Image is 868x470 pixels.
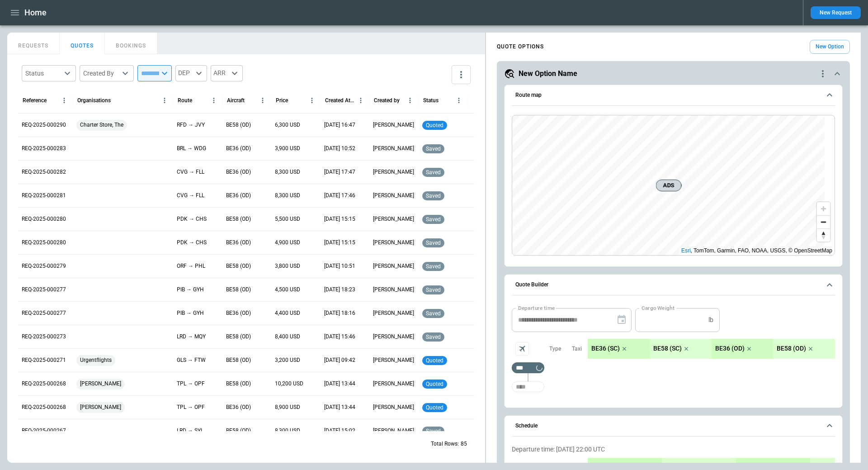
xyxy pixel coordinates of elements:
[404,94,416,107] button: Created by column menu
[226,404,251,411] p: BE36 (OD)
[777,345,806,352] p: BE58 (OD)
[76,396,125,419] span: [PERSON_NAME]
[275,262,300,270] p: 3,800 USD
[177,404,205,411] p: TPL → OPF
[424,310,443,317] span: saved
[324,145,355,152] p: 09/17/2025 10:52
[275,239,300,247] p: 4,900 USD
[461,440,467,448] p: 85
[58,94,71,107] button: Reference column menu
[177,192,204,199] p: CVG → FLL
[814,462,843,470] p: BE58 (OD)
[7,33,60,54] button: REQUESTS
[549,345,561,353] p: Type
[226,309,251,317] p: BE36 (OD)
[256,94,269,107] button: Aircraft column menu
[178,97,192,104] div: Route
[275,192,300,199] p: 8,300 USD
[324,427,355,435] p: 09/03/2025 15:02
[22,333,66,341] p: REQ-2025-000273
[177,215,207,223] p: PDK → CHS
[453,94,465,107] button: Status column menu
[424,240,443,246] span: saved
[275,309,300,317] p: 4,400 USD
[324,404,355,411] p: 09/04/2025 13:44
[660,181,678,190] span: ADS
[22,215,66,223] p: REQ-2025-000280
[424,357,445,364] span: quoted
[373,145,414,152] p: [PERSON_NAME]
[512,416,835,437] button: Schedule
[374,97,400,104] div: Created by
[512,85,835,106] button: Route map
[105,33,157,54] button: BOOKINGS
[512,115,825,256] canvas: Map
[515,342,529,356] span: Aircraft selection
[275,427,300,435] p: 8,300 USD
[424,381,445,387] span: quoted
[591,462,620,470] p: BE36 (SC)
[177,427,202,435] p: LRD → SYI
[275,333,300,341] p: 8,400 USD
[226,333,251,341] p: BE58 (OD)
[515,92,542,98] h6: Route map
[373,286,414,294] p: [PERSON_NAME]
[76,372,125,395] span: [PERSON_NAME]
[275,121,300,129] p: 6,300 USD
[22,192,66,199] p: REQ-2025-000281
[424,216,443,223] span: saved
[424,122,445,128] span: quoted
[177,168,204,176] p: CVG → FLL
[208,94,220,107] button: Route column menu
[60,33,105,54] button: QUOTES
[226,121,251,129] p: BE58 (OD)
[424,404,445,411] span: quoted
[373,309,414,317] p: [PERSON_NAME]
[324,192,355,199] p: 09/16/2025 17:46
[373,427,414,435] p: [PERSON_NAME]
[227,97,245,104] div: Aircraft
[817,215,830,228] button: Zoom out
[424,169,443,176] span: saved
[177,309,204,317] p: PIB → GYH
[588,339,835,359] div: scrollable content
[424,287,443,293] span: saved
[424,193,443,199] span: saved
[158,94,171,107] button: Organisations column menu
[22,286,66,294] p: REQ-2025-000277
[423,97,439,104] div: Status
[275,286,300,294] p: 4,500 USD
[817,202,830,215] button: Zoom in
[572,345,582,353] p: Taxi
[512,308,835,397] div: Quote Builder
[715,345,745,352] p: BE36 (OD)
[519,69,577,79] h5: New Option Name
[518,304,555,312] label: Departure time
[324,215,355,223] p: 09/16/2025 15:15
[665,462,694,470] p: BE58 (SC)
[591,345,620,352] p: BE36 (SC)
[22,380,66,388] p: REQ-2025-000268
[22,309,66,317] p: REQ-2025-000277
[373,262,414,270] p: [PERSON_NAME]
[275,168,300,176] p: 8,300 USD
[177,145,206,152] p: BRL → WDG
[177,239,207,247] p: PDK → CHS
[452,65,471,84] button: more
[276,97,288,104] div: Price
[83,69,119,78] div: Created By
[324,286,355,294] p: 09/12/2025 18:23
[424,428,443,434] span: saved
[177,333,206,341] p: LRD → MQY
[211,65,243,81] div: ARR
[24,7,47,18] h1: Home
[373,192,414,199] p: [PERSON_NAME]
[373,404,414,411] p: [PERSON_NAME]
[275,404,300,411] p: 8,900 USD
[275,215,300,223] p: 5,500 USD
[177,380,205,388] p: TPL → OPF
[373,168,414,176] p: [PERSON_NAME]
[226,145,251,152] p: BE36 (OD)
[177,121,205,129] p: RFD → JVY
[77,97,111,104] div: Organisations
